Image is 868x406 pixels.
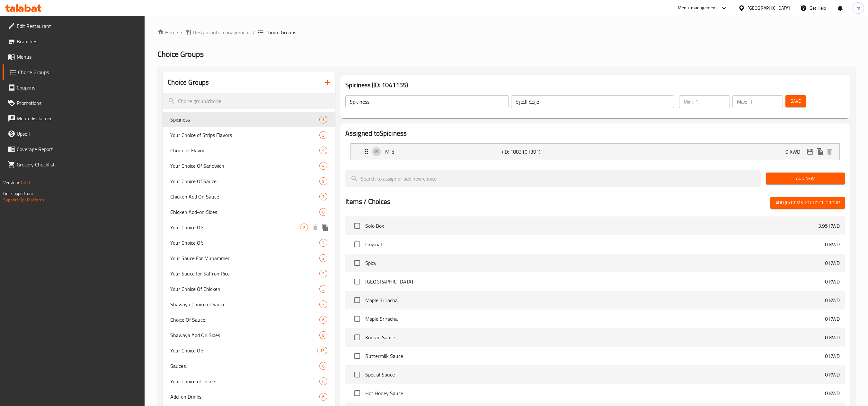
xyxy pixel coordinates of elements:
div: Your Choice Of Chicken:3 [163,281,335,297]
a: Promotions [3,95,145,111]
div: Choices [319,131,327,139]
button: delete [311,223,320,232]
span: Promotions [17,99,140,107]
div: Your Sauce For Muhammer2 [163,250,335,266]
div: Choices [319,393,327,401]
span: 13 [317,348,327,354]
a: Branches [3,34,145,49]
span: 6 [320,394,327,400]
span: Shawaya Choice of Sauce [170,300,319,308]
h2: Assigned to Spiciness [345,129,845,138]
div: [GEOGRAPHIC_DATA] [748,4,790,12]
div: Menu-management [678,4,717,12]
span: 7 [320,301,327,308]
button: delete [825,147,834,156]
div: Shawaya Add On Sides8 [163,327,335,343]
span: Grocery Checklist [17,161,140,168]
span: Your Choice Of Sandwich [170,162,319,170]
span: Add (0) items to choice group [775,199,840,207]
span: Solo Box [365,222,818,230]
div: Add-on Drinks6 [163,389,335,404]
span: 5 [320,132,327,138]
span: Select choice [350,368,364,381]
span: Select choice [350,331,364,344]
span: Select choice [350,256,364,270]
div: Choices [319,208,327,216]
div: Sauces:6 [163,358,335,374]
span: 8 [320,332,327,338]
div: Choices [319,285,327,293]
span: 4 [320,163,327,169]
a: Coverage Report [3,141,145,157]
div: Your Choice Of:2deleteduplicate [163,220,335,235]
div: Choices [319,177,327,185]
div: Choices [319,316,327,324]
p: 0 KWD [825,241,840,248]
p: Min: [684,98,693,106]
h2: Items / Choices [345,197,390,207]
div: Choices [319,147,327,154]
button: edit [805,147,815,156]
p: 0 KWD [825,278,840,285]
span: 6 [320,209,327,215]
div: Choices [319,254,327,262]
div: Choices [319,331,327,339]
span: Select choice [350,275,364,288]
div: Choices [300,224,308,231]
div: Your Choice of Strips Flavors5 [163,127,335,143]
div: Choices [319,193,327,200]
div: Expand [351,144,839,160]
a: Menus [3,49,145,64]
span: m [856,4,860,12]
span: Select choice [350,312,364,326]
span: Add-on Drinks [170,393,319,401]
span: Your Choice Of Chicken: [170,285,319,293]
span: Shawaya Add On Sides [170,331,319,339]
li: / [253,29,255,36]
input: search [163,93,335,109]
div: Shawaya Choice of Sauce7 [163,297,335,312]
span: Menus [17,53,140,61]
div: Spiciness1 [163,112,335,127]
div: Choices [319,300,327,308]
a: Upsell [3,126,145,141]
span: Maple Sriracha [365,315,825,323]
span: 7 [320,194,327,200]
div: Choices [317,347,327,354]
div: Chicken Add-on Sides6 [163,204,335,220]
span: Chicken Add-on Sides [170,208,319,216]
div: Choices [319,362,327,370]
span: Your Choice Of: [170,224,300,231]
p: 0 KWD [825,259,840,267]
p: Mild [385,148,502,156]
a: Restaurants management [185,29,250,36]
span: Maple Sriracha [365,296,825,304]
span: Select choice [350,293,364,307]
span: 6 [320,317,327,323]
div: Choices [319,162,327,170]
div: Your Choice of Drinks6 [163,374,335,389]
div: Chicken Add On Sauce7 [163,189,335,204]
a: Edit Restaurant [3,18,145,34]
span: Coupons [17,84,140,91]
div: Your Sauce for Saffron Rice2 [163,266,335,281]
span: 8 [320,178,327,184]
span: Special Sauce [365,371,825,378]
button: Save [785,95,806,107]
span: 3 [320,286,327,292]
p: (ID: 1883101301) [502,148,580,156]
button: Add (0) items to choice group [770,197,845,209]
p: 0 KWD [825,352,840,360]
span: Menu disclaimer [17,114,140,122]
span: Your Choice of Strips Flavors [170,131,319,139]
div: Your Choice Of Sauce:8 [163,173,335,189]
span: Restaurants management [193,29,250,36]
a: Choice Groups [3,64,145,80]
span: 1 [320,117,327,123]
span: Your Choice Of: [170,239,319,247]
span: Choice Groups [18,68,140,76]
p: 0 KWD [825,371,840,378]
p: 0 KWD [825,315,840,323]
p: Max: [737,98,747,106]
div: Choices [319,377,327,385]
